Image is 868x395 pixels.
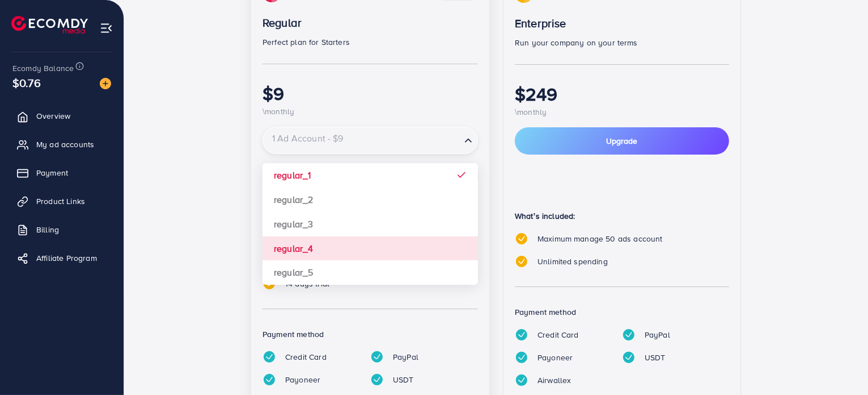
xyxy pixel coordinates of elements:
[393,350,418,364] p: PayPal
[11,16,88,34] img: logo
[645,351,666,364] p: USDT
[9,133,115,156] a: My ad accounts
[262,277,276,290] img: tick
[607,135,638,147] span: Upgrade
[12,74,41,91] span: $0.76
[36,196,85,207] span: Product Links
[262,35,478,49] p: Perfect plan for Starters
[645,328,670,342] p: PayPal
[9,247,115,269] a: Affiliate Program
[537,373,571,387] p: Airwallex
[515,127,729,155] button: Upgrade
[36,224,59,235] span: Billing
[285,373,320,386] p: Payoneer
[515,305,729,319] p: Payment method
[515,209,729,223] p: What’s included:
[9,190,115,213] a: Product Links
[9,161,115,184] a: Payment
[537,256,608,267] span: Unlimited spending
[36,167,68,178] span: Payment
[622,328,636,342] img: tick
[515,232,528,246] img: tick
[36,110,70,122] span: Overview
[515,351,528,364] img: tick
[515,373,528,387] img: tick
[515,106,547,118] span: \monthly
[370,373,384,386] img: tick
[515,328,528,342] img: tick
[274,242,313,255] strong: regular_4
[274,266,313,278] strong: regular_5
[36,252,97,264] span: Affiliate Program
[9,105,115,127] a: Overview
[9,218,115,241] a: Billing
[274,169,311,181] strong: regular_1
[537,233,663,244] span: Maximum manage 50 ads account
[820,344,859,386] iframe: Chat
[100,22,113,35] img: menu
[537,328,579,342] p: Credit Card
[100,78,111,89] img: image
[515,36,729,49] p: Run your company on your terms
[622,351,636,364] img: tick
[262,82,478,104] h1: $9
[515,16,729,30] p: Enterprise
[262,106,294,117] span: \monthly
[537,351,573,364] p: Payoneer
[262,350,276,364] img: tick
[515,83,729,105] h1: $249
[262,127,478,154] div: Search for option
[393,373,414,386] p: USDT
[285,350,327,364] p: Credit Card
[36,139,94,150] span: My ad accounts
[370,350,384,364] img: tick
[12,63,74,74] span: Ecomdy Balance
[262,327,478,341] p: Payment method
[270,130,346,147] span: 1 Ad Account - $9
[262,373,276,386] img: tick
[274,193,313,206] strong: regular_2
[264,131,460,151] input: Search for option
[262,16,478,30] p: Regular
[274,218,313,230] strong: regular_3
[515,255,528,268] img: tick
